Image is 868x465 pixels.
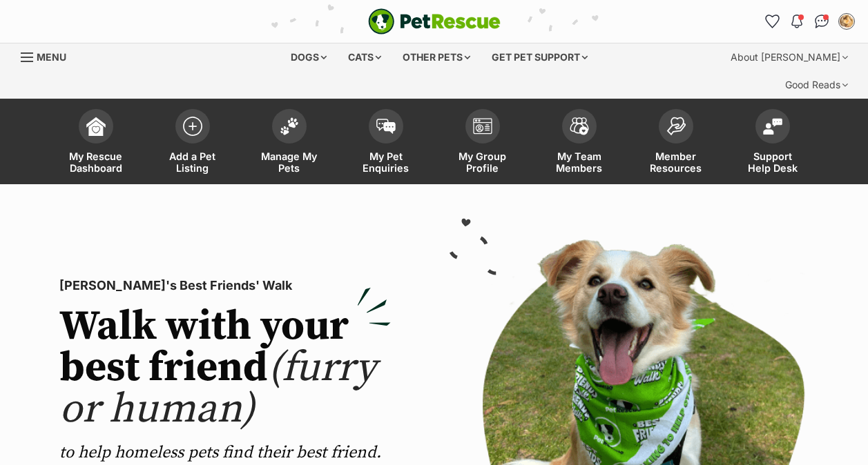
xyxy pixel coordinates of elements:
[144,102,241,184] a: Add a Pet Listing
[37,51,66,63] span: Menu
[59,342,376,435] span: (furry or human)
[840,14,853,28] img: QLD Guinea Pig Refuge Inc profile pic
[183,117,202,136] img: add-pet-listing-icon-0afa8454b4691262ce3f59096e99ab1cd57d4a30225e0717b998d2c9b9846f56.svg
[434,102,531,184] a: My Group Profile
[338,43,391,71] div: Cats
[473,118,492,135] img: group-profile-icon-3fa3cf56718a62981997c0bc7e787c4b2cf8bcc04b72c1350f741eb67cf2f40e.svg
[836,10,858,32] button: My account
[763,118,782,135] img: help-desk-icon-fdf02630f3aa405de69fd3d07c3f3aa587a6932b1a1747fa1d2bba05be0121f9.svg
[393,43,480,71] div: Other pets
[786,10,808,32] button: Notifications
[761,10,783,32] a: Favourites
[482,43,597,71] div: Get pet support
[241,102,338,184] a: Manage My Pets
[452,150,514,174] span: My Group Profile
[338,102,434,184] a: My Pet Enquiries
[355,150,417,174] span: My Pet Enquiries
[742,150,804,174] span: Support Help Desk
[48,102,144,184] a: My Rescue Dashboard
[162,150,224,174] span: Add a Pet Listing
[21,43,76,68] a: Menu
[666,117,686,135] img: member-resources-icon-8e73f808a243e03378d46382f2149f9095a855e16c252ad45f914b54edf8863c.svg
[775,71,858,99] div: Good Reads
[721,43,858,71] div: About [PERSON_NAME]
[548,150,610,174] span: My Team Members
[280,117,299,135] img: manage-my-pets-icon-02211641906a0b7f246fdf0571729dbe1e7629f14944591b6c1af311fb30b64b.svg
[761,10,858,32] ul: Account quick links
[628,102,724,184] a: Member Resources
[59,276,391,295] p: [PERSON_NAME]'s Best Friends' Walk
[368,8,501,34] a: PetRescue
[86,117,106,136] img: dashboard-icon-eb2f2d2d3e046f16d808141f083e7271f6b2e854fb5c12c21221c1fb7104beca.svg
[368,8,501,34] img: logo-e224e6f780fb5917bec1dbf3a21bbac754714ae5b6737aabdf751b685950b380.svg
[59,306,391,431] h2: Walk with your best friend
[59,442,391,464] p: to help homeless pets find their best friend.
[65,150,127,174] span: My Rescue Dashboard
[258,150,320,174] span: Manage My Pets
[791,14,802,28] img: notifications-46538b983faf8c2785f20acdc204bb7945ddae34d4c08c2a6579f10ce5e182be.svg
[570,117,589,135] img: team-members-icon-5396bd8760b3fe7c0b43da4ab00e1e3bb1a5d9ba89233759b79545d2d3fc5d0d.svg
[281,43,336,71] div: Dogs
[724,102,821,184] a: Support Help Desk
[531,102,628,184] a: My Team Members
[645,150,707,174] span: Member Resources
[376,119,396,134] img: pet-enquiries-icon-7e3ad2cf08bfb03b45e93fb7055b45f3efa6380592205ae92323e6603595dc1f.svg
[811,10,833,32] a: Conversations
[815,14,829,28] img: chat-41dd97257d64d25036548639549fe6c8038ab92f7586957e7f3b1b290dea8141.svg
